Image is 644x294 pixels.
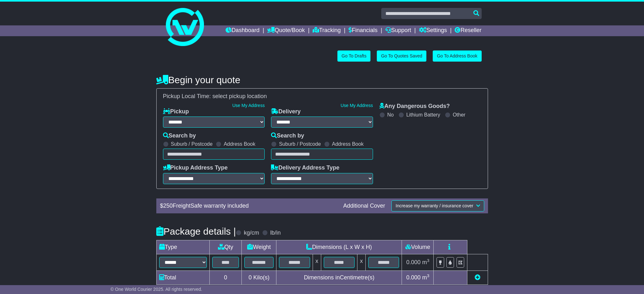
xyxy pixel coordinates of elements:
[270,230,281,237] label: lb/in
[349,25,377,36] a: Financials
[156,271,209,284] td: Total
[209,271,242,284] td: 0
[385,25,411,36] a: Support
[248,274,252,281] span: 0
[406,274,421,281] span: 0.000
[387,112,394,118] label: No
[156,240,209,254] td: Type
[313,25,341,36] a: Tracking
[209,240,242,254] td: Qty
[271,108,301,115] label: Delivery
[163,203,173,209] span: 250
[332,141,364,147] label: Address Book
[163,132,196,139] label: Search by
[455,25,481,36] a: Reseller
[433,50,481,62] a: Go To Address Book
[341,103,373,108] a: Use My Address
[379,103,450,110] label: Any Dangerous Goods?
[213,93,267,99] span: select pickup location
[276,271,402,284] td: Dimensions in Centimetre(s)
[163,164,228,171] label: Pickup Address Type
[111,287,202,292] span: © One World Courier 2025. All rights reserved.
[422,259,430,265] span: m
[357,254,366,271] td: x
[224,141,255,147] label: Address Book
[163,108,189,115] label: Pickup
[419,25,447,36] a: Settings
[340,203,388,210] div: Additional Cover
[422,274,430,281] span: m
[427,273,430,278] sup: 3
[276,240,402,254] td: Dimensions (L x W x H)
[271,164,339,171] label: Delivery Address Type
[391,200,484,211] button: Increase my warranty / insurance cover
[267,25,305,36] a: Quote/Book
[402,240,434,254] td: Volume
[156,226,236,237] h4: Package details |
[475,274,480,281] a: Add new item
[160,93,485,100] div: Pickup Local Time:
[156,75,488,85] h4: Begin your quote
[396,203,473,208] span: Increase my warranty / insurance cover
[244,230,259,237] label: kg/cm
[377,50,426,62] a: Go To Quotes Saved
[406,112,440,118] label: Lithium Battery
[242,271,276,284] td: Kilo(s)
[171,141,213,147] label: Suburb / Postcode
[313,254,321,271] td: x
[453,112,465,118] label: Other
[337,50,370,62] a: Go To Drafts
[279,141,321,147] label: Suburb / Postcode
[271,132,304,139] label: Search by
[242,240,276,254] td: Weight
[406,259,421,265] span: 0.000
[226,25,260,36] a: Dashboard
[232,103,265,108] a: Use My Address
[427,258,430,263] sup: 3
[157,203,340,210] div: $ FreightSafe warranty included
